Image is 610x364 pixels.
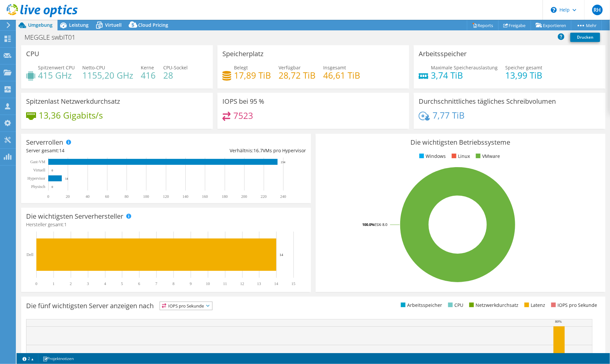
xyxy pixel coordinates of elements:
[86,194,90,199] text: 40
[82,72,133,79] h4: 1155,20 GHz
[202,194,208,199] text: 160
[18,354,38,363] a: 2
[31,184,45,189] text: Physisch
[143,194,149,199] text: 100
[125,194,129,199] text: 80
[274,281,278,286] text: 14
[431,72,498,79] h4: 3,74 TiB
[446,302,463,309] li: CPU
[223,281,227,286] text: 11
[450,153,470,160] li: Linux
[431,64,498,71] span: Maximale Speicherauslastung
[281,161,286,164] text: 234
[87,281,89,286] text: 3
[505,64,542,71] span: Speicher gesamt
[233,112,253,119] h4: 7523
[555,319,562,323] text: 80%
[323,64,346,71] span: Insgesamt
[160,302,212,310] span: IOPS pro Sekunde
[47,194,49,199] text: 0
[26,221,306,228] h4: Hersteller gesamt:
[323,72,360,79] h4: 46,61 TiB
[418,153,446,160] li: Windows
[53,281,55,286] text: 1
[105,194,109,199] text: 60
[321,139,600,146] h3: Die wichtigsten Betriebssysteme
[253,147,263,154] span: 16.7
[104,281,106,286] text: 4
[141,72,156,79] h4: 416
[65,177,68,180] text: 14
[38,64,75,71] span: Spitzenwert CPU
[28,22,53,28] span: Umgebung
[121,281,123,286] text: 5
[82,64,105,71] span: Netto-CPU
[163,72,188,79] h4: 28
[241,194,247,199] text: 200
[59,147,64,154] span: 14
[280,194,286,199] text: 240
[419,98,556,105] h3: Durchschnittliches tägliches Schreibvolumen
[26,98,120,105] h3: Spitzenlast Netzwerkdurchsatz
[172,281,174,286] text: 8
[27,176,45,181] text: Hypervisor
[498,20,531,30] a: Freigabe
[141,64,154,71] span: Kerne
[38,72,75,79] h4: 415 GHz
[166,147,306,154] div: Verhältnis: VMs pro Hypervisor
[291,281,295,286] text: 15
[551,7,557,13] svg: \n
[592,5,603,15] span: RH
[279,64,301,71] span: Verfügbar
[26,213,123,220] h3: Die wichtigsten Serverhersteller
[234,64,248,71] span: Belegt
[182,194,188,199] text: 140
[163,64,188,71] span: CPU-Sockel
[155,281,157,286] text: 7
[26,139,63,146] h3: Serverrollen
[39,112,103,119] h4: 13,36 Gigabits/s
[163,194,169,199] text: 120
[399,302,442,309] li: Arbeitsspeicher
[234,72,271,79] h4: 17,89 TiB
[505,72,542,79] h4: 13,99 TiB
[66,194,70,199] text: 20
[261,194,267,199] text: 220
[52,185,53,189] text: 0
[467,20,499,30] a: Reports
[69,22,89,28] span: Leistung
[257,281,261,286] text: 13
[30,160,46,164] text: Gast-VM
[474,153,500,160] li: VMware
[70,281,72,286] text: 2
[570,33,600,42] a: Drucken
[279,72,316,79] h4: 28,72 TiB
[571,20,602,30] a: Mehr
[64,221,67,228] span: 1
[550,302,597,309] li: IOPS pro Sekunde
[33,168,45,172] text: Virtuell
[240,281,244,286] text: 12
[362,222,374,227] tspan: 100.0%
[468,302,518,309] li: Netzwerkdurchsatz
[206,281,210,286] text: 10
[433,112,465,119] h4: 7,77 TiB
[374,222,387,227] tspan: ESXi 8.0
[523,302,545,309] li: Latenz
[222,194,228,199] text: 180
[35,281,37,286] text: 0
[190,281,192,286] text: 9
[280,253,284,257] text: 14
[222,98,264,105] h3: IOPS bei 95 %
[52,169,53,172] text: 0
[26,252,33,257] text: Dell
[222,50,263,57] h3: Speicherplatz
[138,22,168,28] span: Cloud Pricing
[105,22,122,28] span: Virtuell
[138,281,140,286] text: 6
[531,20,571,30] a: Exportieren
[21,34,86,41] h1: MEGGLE swbIT01
[38,354,78,363] a: Projektnotizen
[419,50,467,57] h3: Arbeitsspeicher
[26,147,166,154] div: Server gesamt:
